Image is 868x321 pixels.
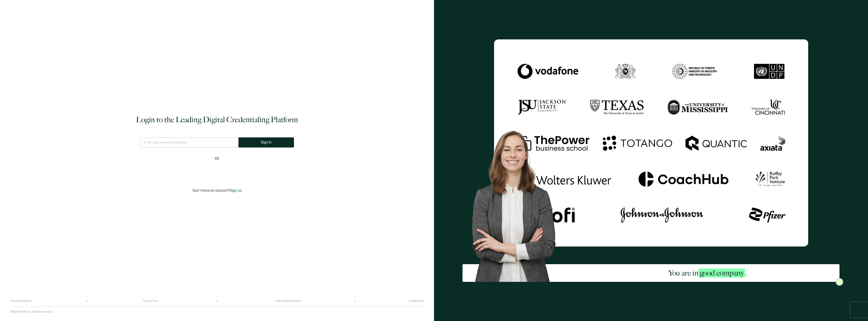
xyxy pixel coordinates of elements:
[230,188,242,193] span: Sign up
[136,115,298,125] h1: Login to the Leading Digital Credentialing Platform
[215,156,219,162] span: Or
[409,300,424,303] a: Cookie Policy
[10,310,53,313] p: ©2025 Sertifier Inc.. All rights reserved.
[193,188,242,193] p: Don't have an account?
[261,140,272,144] span: Sign In
[698,268,745,278] span: good company
[784,264,868,321] iframe: Chat Widget
[668,268,747,278] h2: You are in .
[494,39,808,246] img: Sertifier Login - You are in <span class="strong-h">good company</span>.
[463,123,576,282] img: Sertifier Login - You are in <span class="strong-h">good company</span>. Hero
[143,300,158,303] a: Privacy Policy
[10,300,32,303] a: Terms & Conditions
[238,137,294,147] button: Sign In
[276,300,301,303] a: Online Selling Contract
[140,137,238,147] input: Enter your work email address
[185,165,249,176] iframe: Sign in with Google Button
